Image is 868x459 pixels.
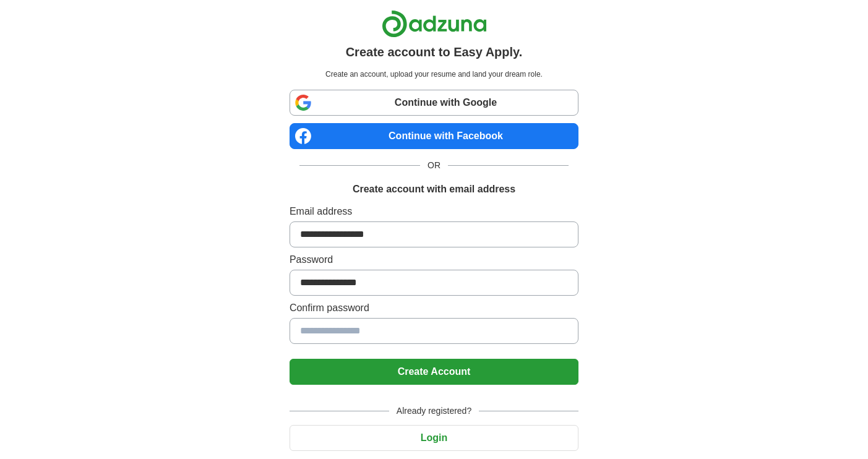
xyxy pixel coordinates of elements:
img: Adzuna logo [382,10,487,38]
label: Email address [290,204,578,219]
h1: Create account with email address [353,182,515,197]
button: Login [290,425,578,451]
p: Create an account, upload your resume and land your dream role. [292,69,576,80]
a: Continue with Facebook [290,123,578,149]
h1: Create account to Easy Apply. [346,43,523,61]
button: Create Account [290,359,578,385]
a: Continue with Google [290,90,578,116]
a: Login [290,432,578,443]
label: Confirm password [290,301,578,315]
label: Password [290,252,578,267]
span: OR [420,159,448,172]
span: Already registered? [389,405,479,418]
